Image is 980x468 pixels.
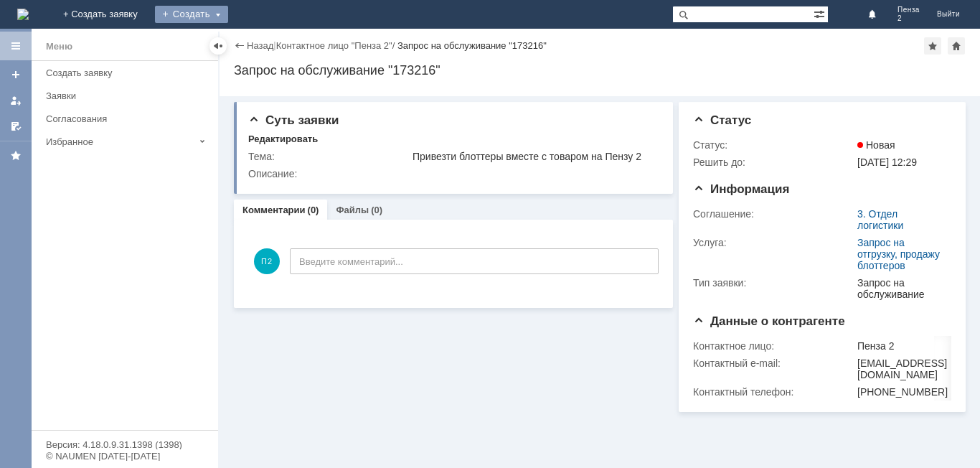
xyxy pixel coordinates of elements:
div: Соглашение: [693,208,854,220]
div: Пенза 2 [857,340,948,352]
div: Описание: [248,168,657,179]
a: Запрос на отгрузку, продажу блоттеров [857,237,940,271]
div: Запрос на обслуживание "173216" [234,63,966,78]
span: Пенза [897,6,920,14]
div: Создать [155,6,228,23]
span: Информация [693,182,789,196]
div: [EMAIL_ADDRESS][DOMAIN_NAME] [857,357,948,380]
div: Запрос на обслуживание [857,277,946,300]
a: Создать заявку [40,62,215,84]
div: Тип заявки: [693,277,854,289]
a: Заявки [40,85,215,107]
div: Привезти блоттеры вместе с товаром на Пензу 2 [413,151,654,162]
div: Сделать домашней страницей [948,37,965,55]
div: Заявки [46,90,209,101]
div: Решить до: [693,156,854,168]
div: (0) [371,205,382,215]
div: Версия: 4.18.0.9.31.1398 (1398) [46,440,204,449]
div: Редактировать [248,134,318,145]
img: logo [17,9,29,20]
div: Тема: [248,151,410,162]
div: [PHONE_NUMBER] [857,386,948,398]
div: Скрыть меню [209,37,227,55]
div: Избранное [46,136,194,147]
div: Запрос на обслуживание "173216" [397,40,547,51]
span: Суть заявки [248,113,339,127]
a: Файлы [336,205,369,215]
span: Статус [693,113,751,127]
div: Меню [46,38,72,55]
a: Создать заявку [4,63,27,86]
div: © NAUMEN [DATE]-[DATE] [46,451,204,461]
span: П2 [254,248,280,274]
span: [DATE] 12:29 [857,156,917,168]
div: | [273,39,275,50]
a: Перейти на домашнюю страницу [17,9,29,20]
div: Добавить в избранное [924,37,941,55]
div: Статус: [693,139,854,151]
div: Согласования [46,113,209,124]
span: Данные о контрагенте [693,314,845,328]
a: Согласования [40,108,215,130]
a: Мои согласования [4,115,27,138]
span: Новая [857,139,895,151]
div: (0) [308,205,319,215]
div: Услуга: [693,237,854,248]
a: Мои заявки [4,89,27,112]
div: Создать заявку [46,67,209,78]
a: 3. Отдел логистики [857,208,903,231]
a: Контактное лицо "Пенза 2" [276,40,392,51]
a: Комментарии [242,205,306,215]
div: / [276,40,397,51]
div: Контактное лицо: [693,340,854,352]
div: Контактный телефон: [693,386,854,398]
div: Контактный e-mail: [693,357,854,369]
a: Назад [247,40,273,51]
span: Расширенный поиск [814,6,828,20]
span: 2 [897,14,920,23]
